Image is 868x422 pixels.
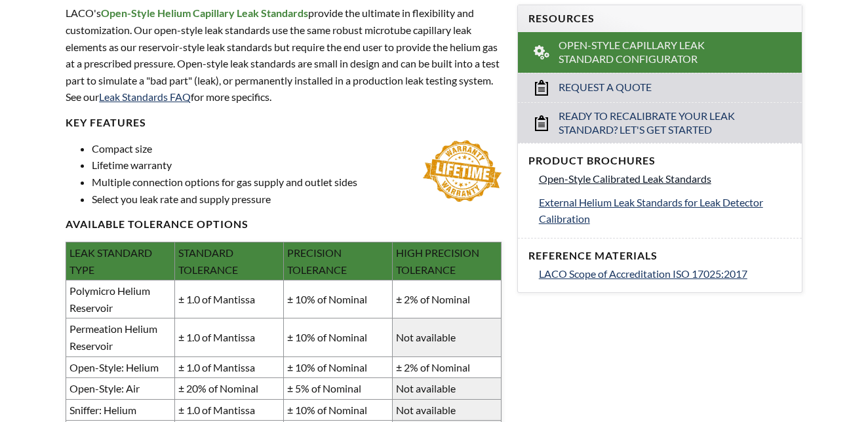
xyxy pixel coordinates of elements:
li: Multiple connection options for gas supply and outlet sides [92,174,502,191]
td: Not available [392,378,501,400]
td: ± 1.0 of Mantissa [175,356,284,378]
td: ± 5% of Nominal [283,378,392,400]
a: LACO Scope of Accreditation ISO 17025:2017 [539,265,791,282]
a: Open-Style Capillary Leak Standard Configurator [518,32,802,73]
span: LEAK STANDARD TYPE [69,246,152,276]
h4: available Tolerance options [66,218,502,231]
li: Compact size [92,140,502,157]
a: External Helium Leak Standards for Leak Detector Calibration [539,194,791,227]
td: ± 20% of Nominal [175,378,284,400]
td: ± 10% of Nominal [283,399,392,421]
span: Request a Quote [559,81,652,94]
span: Ready to Recalibrate Your Leak Standard? Let's Get Started [559,109,760,137]
span: PRECISION TOLERANCE [287,246,347,276]
td: Permeation Helium Reservoir [66,318,175,356]
td: Polymicro Helium Reservoir [66,280,175,318]
h4: Key FEATURES [66,116,502,130]
td: ± 1.0 of Mantissa [175,280,284,318]
td: ± 2% of Nominal [392,356,501,378]
td: ± 10% of Nominal [283,280,392,318]
p: provide the ultimate in flexibility and customization. Our open-style leak standards use the same... [66,5,502,105]
span: LACO Scope of Accreditation ISO 17025:2017 [539,267,747,280]
h4: Product Brochures [528,154,791,168]
h4: Resources [528,12,791,26]
a: Leak Standards FAQ [99,90,191,103]
a: Open-Style Calibrated Leak Standards [539,170,791,187]
td: ± 1.0 of Mantissa [175,318,284,356]
td: Open-Style: Helium [66,356,175,378]
strong: Open-Style Helium Capillary Leak Standards [101,7,308,19]
span: STANDARD TOLERANCE [178,246,238,276]
td: Open-Style: Air [66,378,175,400]
td: ± 2% of Nominal [392,280,501,318]
h4: Reference Materials [528,249,791,263]
td: Not available [392,399,501,421]
span: Open-Style Calibrated Leak Standards [539,172,711,185]
td: ± 10% of Nominal [283,318,392,356]
td: Sniffer: Helium [66,399,175,421]
td: ± 1.0 of Mantissa [175,399,284,421]
td: Not available [392,318,501,356]
span: Open-Style Capillary Leak Standard Configurator [559,39,760,66]
li: Lifetime warranty [92,157,502,174]
li: Select you leak rate and supply pressure [92,191,502,208]
span: HIGH PRECISION TOLERANCE [396,246,479,276]
span: External Helium Leak Standards for Leak Detector Calibration [539,196,763,225]
td: ± 10% of Nominal [283,356,392,378]
a: Ready to Recalibrate Your Leak Standard? Let's Get Started [518,102,802,144]
img: lifetime-warranty.jpg [423,140,502,202]
a: Request a Quote [518,73,802,102]
span: LACO's [66,7,101,19]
